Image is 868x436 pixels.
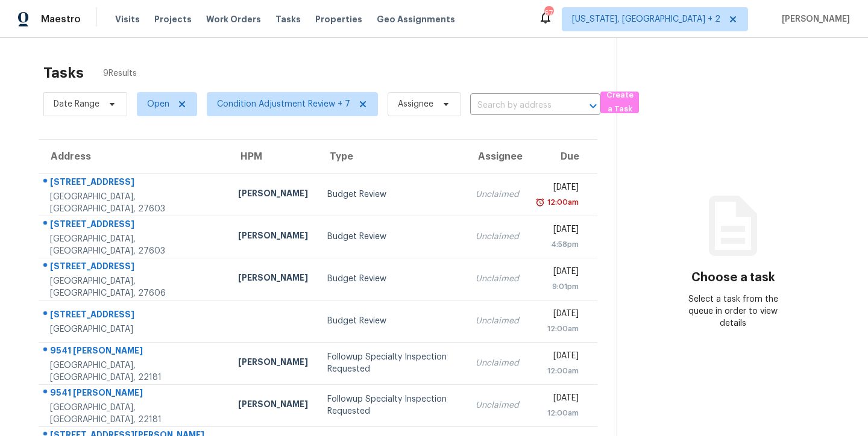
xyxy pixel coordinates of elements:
div: Budget Review [327,231,456,243]
span: Projects [154,13,192,25]
span: Visits [115,13,140,25]
span: Geo Assignments [377,13,455,25]
div: [DATE] [538,350,579,365]
span: Open [147,98,169,110]
span: [PERSON_NAME] [777,13,850,25]
div: [STREET_ADDRESS] [50,260,219,275]
div: [PERSON_NAME] [238,229,308,244]
div: [PERSON_NAME] [238,398,308,413]
div: [STREET_ADDRESS] [50,308,219,323]
div: Followup Specialty Inspection Requested [327,351,456,375]
span: Tasks [275,15,301,23]
span: Maestro [41,13,81,25]
span: Assignee [398,98,433,110]
span: [US_STATE], [GEOGRAPHIC_DATA] + 2 [572,13,720,25]
h3: Choose a task [691,272,775,284]
div: 12:00am [538,365,579,377]
div: 9:01pm [538,281,579,293]
div: 67 [544,7,553,19]
h2: Tasks [43,67,84,79]
div: Unclaimed [476,188,519,201]
div: [PERSON_NAME] [238,187,308,202]
div: [DATE] [538,223,579,238]
th: Assignee [466,140,529,173]
div: 12:00am [545,196,579,208]
th: Type [318,140,466,173]
div: [DATE] [538,308,579,323]
span: 9 Results [103,67,137,79]
div: Budget Review [327,188,456,201]
div: [PERSON_NAME] [238,272,308,287]
span: Work Orders [206,13,261,25]
span: Date Range [54,98,99,110]
div: [PERSON_NAME] [238,356,308,371]
div: [DATE] [538,266,579,281]
th: Address [39,140,228,173]
th: HPM [228,140,318,173]
div: Unclaimed [476,315,519,327]
div: [GEOGRAPHIC_DATA], [GEOGRAPHIC_DATA], 27606 [50,275,219,299]
div: 4:58pm [538,238,579,251]
span: Create a Task [606,89,633,116]
div: Unclaimed [476,231,519,243]
div: Select a task from the queue in order to view details [675,293,791,329]
div: [STREET_ADDRESS] [50,176,219,191]
th: Due [529,140,597,173]
button: Open [585,98,602,114]
button: Create a Task [600,92,639,113]
div: [GEOGRAPHIC_DATA], [GEOGRAPHIC_DATA], 27603 [50,233,219,257]
div: [GEOGRAPHIC_DATA], [GEOGRAPHIC_DATA], 22181 [50,402,219,426]
div: Budget Review [327,273,456,285]
div: Unclaimed [476,399,519,411]
img: Overdue Alarm Icon [535,196,545,208]
div: [DATE] [538,181,579,196]
div: Followup Specialty Inspection Requested [327,393,456,417]
span: Condition Adjustment Review + 7 [217,98,350,110]
div: 12:00am [538,407,579,419]
input: Search by address [470,96,567,115]
div: Budget Review [327,315,456,327]
div: [GEOGRAPHIC_DATA], [GEOGRAPHIC_DATA], 27603 [50,191,219,215]
div: 9541 [PERSON_NAME] [50,387,219,402]
div: [DATE] [538,392,579,407]
div: [STREET_ADDRESS] [50,218,219,233]
div: Unclaimed [476,357,519,369]
div: 9541 [PERSON_NAME] [50,344,219,360]
span: Properties [315,13,362,25]
div: Unclaimed [476,273,519,285]
div: [GEOGRAPHIC_DATA], [GEOGRAPHIC_DATA], 22181 [50,360,219,384]
div: [GEOGRAPHIC_DATA] [50,323,219,335]
div: 12:00am [538,323,579,335]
